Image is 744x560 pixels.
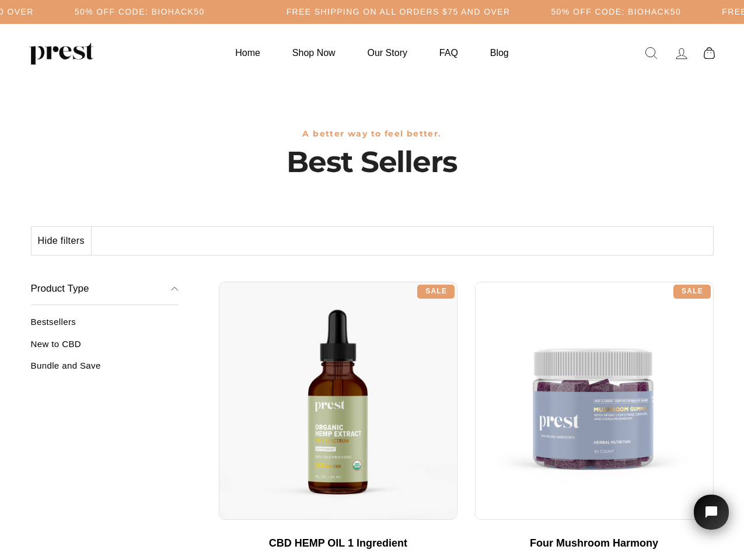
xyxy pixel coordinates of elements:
[31,360,179,380] a: Bundle and Save
[551,7,681,17] h5: 50% OFF CODE: BIOHACK50
[31,273,179,306] button: Product Type
[278,41,350,64] a: Shop Now
[221,41,523,64] ul: Primary
[31,339,179,358] a: New to CBD
[417,285,455,299] div: Sale
[487,537,702,550] div: Four Mushroom Harmony
[425,41,473,64] a: FAQ
[353,41,422,64] a: Our Story
[476,41,523,64] a: Blog
[32,227,92,255] button: Hide filters
[29,41,93,65] img: PREST ORGANICS
[75,7,205,17] h5: 50% OFF CODE: BIOHACK50
[221,41,275,64] a: Home
[31,317,179,336] a: Bestsellers
[679,478,744,560] iframe: Tidio Chat
[31,145,714,180] h1: Best Sellers
[287,7,511,17] h5: Free Shipping on all orders $75 and over
[230,537,446,550] div: CBD HEMP OIL 1 Ingredient
[31,129,714,139] h3: A better way to feel better.
[673,285,711,299] div: Sale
